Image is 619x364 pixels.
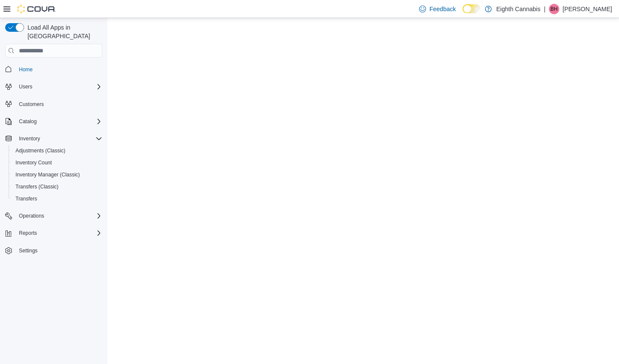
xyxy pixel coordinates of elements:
[15,195,37,202] span: Transfers
[19,230,37,237] span: Reports
[9,193,106,205] button: Transfers
[15,64,102,74] span: Home
[496,4,540,14] p: Eighth Cannabis
[2,227,106,239] button: Reports
[15,99,102,109] span: Customers
[15,171,80,178] span: Inventory Manager (Classic)
[19,118,37,125] span: Catalog
[19,101,44,108] span: Customers
[15,116,102,127] span: Catalog
[544,4,545,14] p: |
[2,81,106,93] button: Users
[563,4,612,14] p: [PERSON_NAME]
[549,4,559,14] div: Brady Hillis
[15,99,47,109] a: Customers
[12,182,102,192] span: Transfers (Classic)
[19,83,32,90] span: Users
[15,211,102,221] span: Operations
[5,59,102,279] nav: Complex example
[15,116,40,127] button: Catalog
[12,146,102,156] span: Adjustments (Classic)
[12,194,102,204] span: Transfers
[24,23,102,40] span: Load All Apps in [GEOGRAPHIC_DATA]
[15,82,102,92] span: Users
[9,181,106,193] button: Transfers (Classic)
[2,210,106,222] button: Operations
[15,228,40,238] button: Reports
[9,157,106,169] button: Inventory Count
[551,4,558,14] span: BH
[9,145,106,157] button: Adjustments (Classic)
[12,170,102,180] span: Inventory Manager (Classic)
[17,5,56,13] img: Cova
[429,5,456,13] span: Feedback
[12,194,40,204] a: Transfers
[19,212,44,219] span: Operations
[12,158,102,168] span: Inventory Count
[15,133,102,144] span: Inventory
[2,244,106,257] button: Settings
[12,182,62,192] a: Transfers (Classic)
[2,63,106,75] button: Home
[15,228,102,238] span: Reports
[19,247,37,254] span: Settings
[12,146,69,156] a: Adjustments (Classic)
[15,133,43,144] button: Inventory
[19,66,33,73] span: Home
[463,4,481,13] input: Dark Mode
[15,183,58,190] span: Transfers (Classic)
[2,98,106,110] button: Customers
[9,169,106,181] button: Inventory Manager (Classic)
[463,13,463,14] span: Dark Mode
[2,115,106,127] button: Catalog
[12,158,55,168] a: Inventory Count
[12,170,83,180] a: Inventory Manager (Classic)
[15,159,52,166] span: Inventory Count
[15,147,65,154] span: Adjustments (Classic)
[15,211,48,221] button: Operations
[15,64,36,75] a: Home
[2,133,106,145] button: Inventory
[15,245,102,256] span: Settings
[15,246,41,256] a: Settings
[416,0,459,18] a: Feedback
[19,135,40,142] span: Inventory
[15,82,36,92] button: Users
